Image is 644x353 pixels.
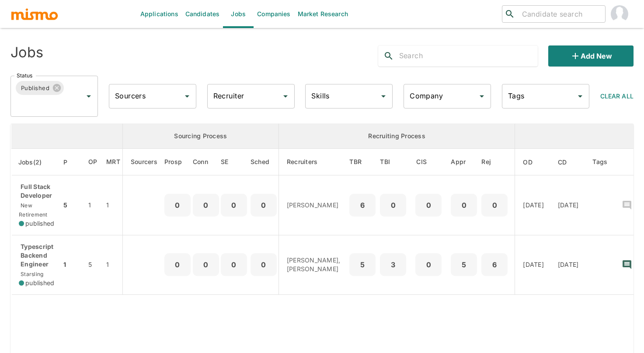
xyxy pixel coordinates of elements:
button: Open [377,90,390,102]
label: Status [17,72,32,79]
button: Open [476,90,488,102]
p: 0 [419,259,438,271]
th: Tags [585,149,614,175]
p: 0 [454,199,473,211]
p: 0 [224,199,244,211]
span: P [63,157,79,168]
th: Open Positions [81,149,104,175]
p: 0 [168,259,187,271]
td: [DATE] [515,175,551,235]
p: 0 [224,259,244,271]
p: Full Stack Developer [19,182,54,200]
p: 3 [383,259,403,271]
span: Clear All [600,92,634,100]
th: Sent Emails [219,149,249,175]
p: 6 [485,259,504,271]
span: CD [558,157,578,168]
button: search [378,45,399,66]
th: Prospects [164,149,193,175]
th: Recruiters [278,149,347,175]
td: 1 [61,235,81,294]
td: 1 [104,235,122,294]
p: 0 [485,199,504,211]
input: Candidate search [519,8,602,20]
th: Onboarding Date [515,149,551,175]
p: 0 [383,199,403,211]
th: To Be Reviewed [347,149,378,175]
td: [DATE] [551,235,586,294]
button: Open [181,90,193,102]
p: 0 [196,259,216,271]
button: recent-notes [616,195,637,216]
td: 1 [104,175,122,235]
td: 5 [61,175,81,235]
p: 5 [454,259,473,271]
th: Approved [449,149,479,175]
th: Recruiting Process [278,124,515,149]
span: New Retirement [19,202,48,218]
p: [PERSON_NAME] [287,201,341,210]
img: logo [10,7,59,21]
p: 0 [196,199,216,211]
p: Typescript Backend Engineer [19,242,54,269]
span: OD [523,157,544,168]
input: Search [399,49,538,63]
td: 1 [81,175,104,235]
td: [DATE] [515,235,551,294]
th: Rejected [479,149,515,175]
img: Mismo Admin [611,5,628,23]
p: 0 [254,199,273,211]
p: 6 [353,199,372,211]
th: Priority [61,149,81,175]
span: Published [16,83,55,93]
p: 5 [353,259,372,271]
th: Sourcers [122,149,164,175]
p: 0 [419,199,438,211]
span: published [25,279,54,287]
button: Open [279,90,292,102]
span: Jobs(2) [18,157,53,168]
button: Open [83,90,95,102]
button: recent-notes [616,254,637,275]
th: Client Interview Scheduled [408,149,449,175]
th: To Be Interviewed [378,149,408,175]
td: 5 [81,235,104,294]
button: Add new [548,45,634,66]
th: Connections [193,149,219,175]
th: Sched [249,149,279,175]
p: 0 [254,259,273,271]
span: published [25,219,54,228]
button: Open [574,90,586,102]
p: 0 [168,199,187,211]
th: Created At [551,149,586,175]
th: Market Research Total [104,149,122,175]
div: Published [16,81,64,95]
td: [DATE] [551,175,586,235]
th: Sourcing Process [122,124,278,149]
h4: Jobs [10,44,43,61]
span: Starsling [19,271,43,277]
p: [PERSON_NAME], [PERSON_NAME] [287,256,341,273]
